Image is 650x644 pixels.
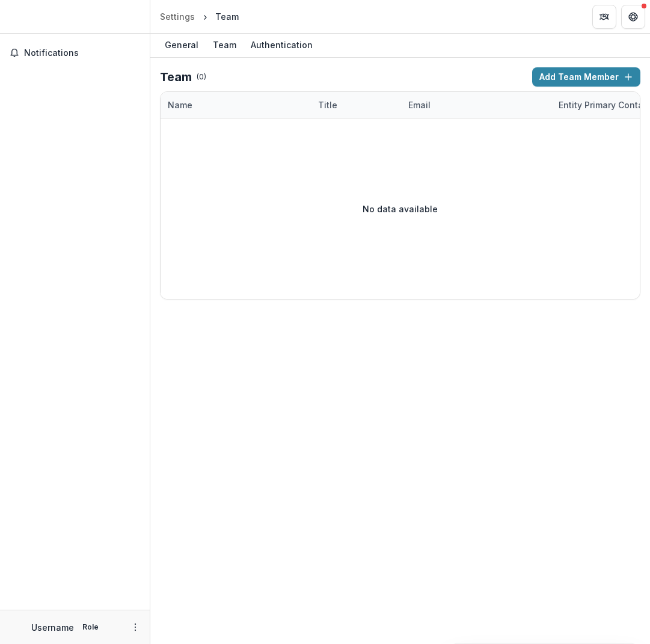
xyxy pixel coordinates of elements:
button: Add Team Member [532,67,640,87]
div: Team [208,36,241,54]
div: Email [401,92,551,118]
a: Team [208,34,241,57]
div: Title [311,92,401,118]
p: Role [79,622,102,633]
p: Username [31,621,74,634]
div: Settings [160,10,195,23]
div: Email [401,99,438,111]
div: Title [311,99,345,111]
span: Notifications [24,48,140,58]
div: Authentication [246,36,317,54]
nav: breadcrumb [155,8,244,25]
button: More [128,620,143,634]
div: Name [161,99,200,111]
div: Team [215,10,239,23]
p: No data available [363,203,438,215]
a: Authentication [246,34,317,57]
a: Settings [155,8,200,25]
button: Notifications [5,43,145,63]
div: Name [161,92,311,118]
p: ( 0 ) [197,72,206,82]
a: General [160,34,203,57]
button: Partners [592,5,616,29]
button: Get Help [621,5,645,29]
div: General [160,36,203,54]
h2: Team [160,70,192,84]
